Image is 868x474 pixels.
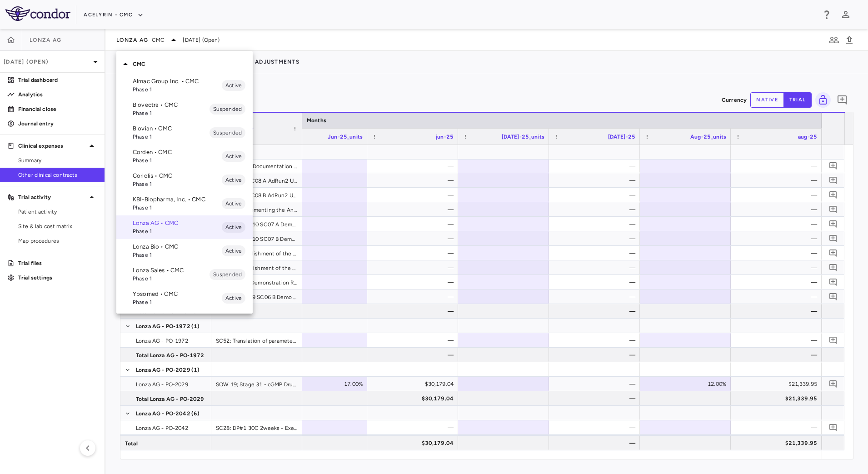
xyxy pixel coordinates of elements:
p: Lonza AG • CMC [133,219,222,227]
span: Phase 1 [133,133,210,141]
span: Suspended [210,105,245,113]
div: Biovectra • CMCPhase 1Suspended [116,97,253,121]
p: KBI-Biopharma, Inc. • CMC [133,195,222,204]
span: Active [222,152,245,160]
span: Active [222,247,245,255]
span: Suspended [210,270,245,279]
span: Active [222,176,245,184]
div: Corden • CMCPhase 1Active [116,145,253,168]
div: KBI-Biopharma, Inc. • CMCPhase 1Active [116,192,253,215]
p: Ypsomed • CMC [133,290,222,298]
div: Almac Group Inc. • CMCPhase 1Active [116,74,253,97]
p: Corden • CMC [133,148,222,156]
div: Lonza AG • CMCPhase 1Active [116,215,253,239]
span: Active [222,294,245,302]
div: Coriolis • CMCPhase 1Active [116,168,253,192]
span: Phase 1 [133,156,222,165]
span: Suspended [210,129,245,137]
span: Phase 1 [133,180,222,188]
p: Almac Group Inc. • CMC [133,77,222,85]
div: CMC [116,55,253,74]
p: CMC [133,60,253,68]
span: Phase 1 [133,109,210,117]
p: Biovian • CMC [133,125,210,133]
div: Biovian • CMCPhase 1Suspended [116,121,253,145]
div: Lonza Sales • CMCPhase 1Suspended [116,263,253,286]
span: Phase 1 [133,85,222,94]
span: Phase 1 [133,251,222,259]
span: Phase 1 [133,227,222,235]
p: Coriolis • CMC [133,172,222,180]
span: Phase 1 [133,298,222,306]
p: Biovectra • CMC [133,101,210,109]
p: Lonza Bio • CMC [133,243,222,251]
span: Active [222,223,245,231]
span: Phase 1 [133,274,210,283]
div: Ypsomed • CMCPhase 1Active [116,286,253,310]
span: Active [222,200,245,208]
p: Lonza Sales • CMC [133,266,210,274]
span: Phase 1 [133,204,222,212]
div: Lonza Bio • CMCPhase 1Active [116,239,253,263]
span: Active [222,81,245,90]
